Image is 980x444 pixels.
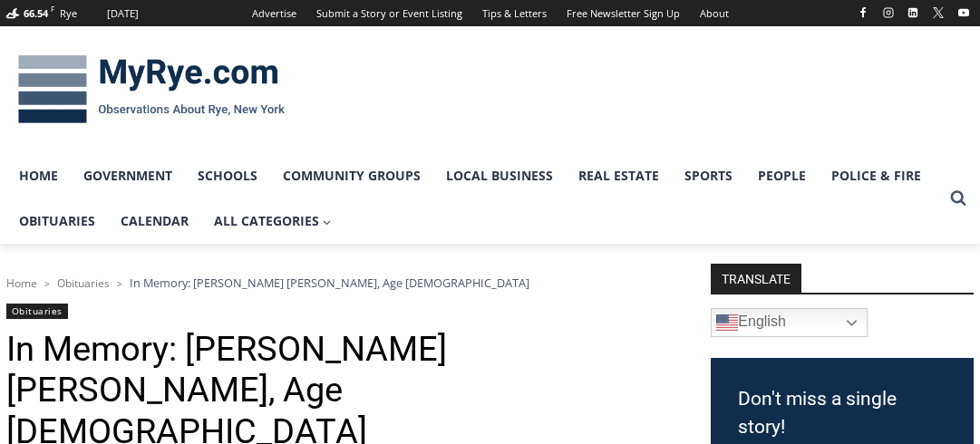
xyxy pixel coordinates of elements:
a: Police & Fire [819,153,934,198]
strong: TRANSLATE [711,264,801,293]
a: YouTube [953,2,975,24]
a: X [927,2,949,24]
a: Schools [185,153,270,198]
a: Linkedin [902,2,924,24]
a: Home [6,275,37,291]
a: Community Groups [270,153,433,198]
span: F [51,4,54,14]
div: Rye [60,5,77,22]
a: Calendar [108,198,201,244]
a: Facebook [852,2,874,24]
span: 66.54 [24,6,48,20]
span: All Categories [214,211,332,231]
a: Government [71,153,185,198]
div: [DATE] [107,5,139,22]
a: Home [6,153,71,198]
img: MyRye.com [6,43,296,137]
span: In Memory: [PERSON_NAME] [PERSON_NAME], Age [DEMOGRAPHIC_DATA] [130,275,529,291]
nav: Primary Navigation [6,153,942,245]
nav: Breadcrumbs [6,274,664,292]
button: View Search Form [942,182,975,215]
a: English [711,308,868,337]
a: People [745,153,819,198]
a: Obituaries [6,198,108,244]
a: Real Estate [566,153,672,198]
h3: Don't miss a single story! [738,385,946,442]
a: Local Business [433,153,566,198]
img: en [716,312,738,333]
a: Obituaries [6,304,68,319]
span: > [44,277,50,290]
a: All Categories [201,198,344,244]
a: Instagram [878,2,899,24]
a: Obituaries [57,275,110,291]
a: Sports [672,153,745,198]
span: > [117,277,122,290]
